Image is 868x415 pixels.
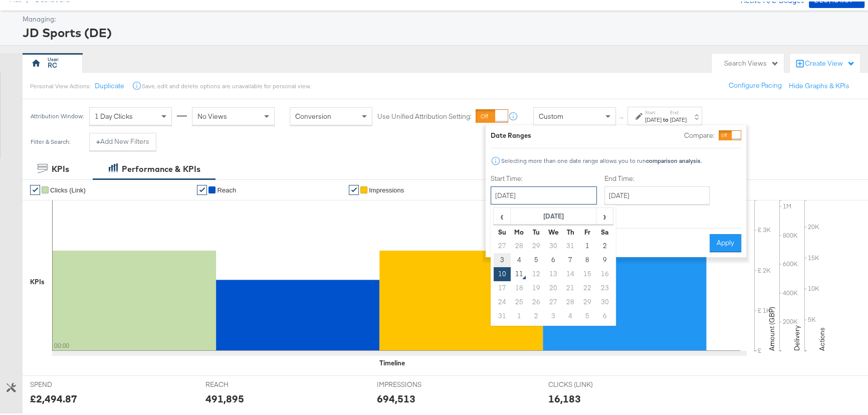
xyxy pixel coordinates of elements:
td: 5 [528,252,545,266]
td: 12 [528,266,545,280]
label: End: [670,108,687,114]
span: Conversion [295,110,331,119]
td: 4 [562,308,579,322]
button: Duplicate [95,80,124,89]
td: 18 [511,280,528,294]
label: Start Time: [491,172,597,182]
td: 2 [596,238,613,252]
div: KPIs [30,276,45,285]
td: 21 [562,280,579,294]
td: 23 [596,280,613,294]
div: Filter & Search: [30,137,71,144]
td: 1 [579,238,596,252]
span: Reach [217,185,236,192]
td: 4 [511,252,528,266]
strong: to [662,114,670,122]
div: JD Sports (DE) [23,23,862,40]
div: Date Ranges [491,129,531,139]
th: Th [562,224,579,238]
td: 16 [596,266,613,280]
td: 3 [545,308,562,322]
span: 1 Day Clicks [95,110,133,119]
a: ✔ [349,183,359,193]
th: Sa [596,224,613,238]
div: 491,895 [205,390,244,404]
th: Su [494,224,511,238]
td: 30 [545,238,562,252]
span: Impressions [369,185,404,192]
td: 29 [579,294,596,308]
td: 11 [511,266,528,280]
td: 20 [545,280,562,294]
text: Delivery [792,324,801,349]
td: 27 [494,238,511,252]
div: Create View [805,57,855,67]
span: No Views [197,110,227,119]
td: 6 [545,252,562,266]
button: Apply [710,233,741,251]
th: Fr [579,224,596,238]
div: Performance & KPIs [122,162,200,173]
span: CLICKS (LINK) [548,378,623,388]
td: 3 [494,252,511,266]
div: Attribution Window: [30,111,84,118]
td: 5 [579,308,596,322]
div: 694,513 [377,390,415,404]
td: 31 [562,238,579,252]
th: Mo [511,224,528,238]
span: IMPRESSIONS [377,378,452,388]
td: 7 [562,252,579,266]
div: Save, edit and delete options are unavailable for personal view. [142,81,311,89]
td: 28 [562,294,579,308]
span: Custom [539,110,563,119]
div: £2,494.87 [30,390,77,404]
td: 26 [528,294,545,308]
text: Amount (GBP) [767,305,776,349]
strong: comparison analysis [646,155,701,163]
td: 19 [528,280,545,294]
div: Managing: [23,13,862,23]
td: 8 [579,252,596,266]
td: 1 [511,308,528,322]
div: [DATE] [645,114,662,122]
td: 24 [494,294,511,308]
a: ✔ [197,183,207,193]
td: 14 [562,266,579,280]
td: 6 [596,308,613,322]
td: 2 [528,308,545,322]
td: 25 [511,294,528,308]
div: Search Views [724,57,779,67]
span: ‹ [494,207,510,222]
span: ↑ [617,115,626,118]
label: Use Unified Attribution Setting: [377,110,472,120]
span: Clicks (Link) [50,185,86,192]
td: 15 [579,266,596,280]
div: 16,183 [548,390,581,404]
span: › [597,207,612,222]
div: Selecting more than one date range allows you to run . [501,156,702,163]
button: Hide Graphs & KPIs [789,80,849,89]
button: Configure Pacing [722,75,789,93]
td: 28 [511,238,528,252]
div: RC [48,59,57,69]
span: REACH [205,378,281,388]
td: 29 [528,238,545,252]
button: +Add New Filters [89,131,156,149]
td: 13 [545,266,562,280]
td: 31 [494,308,511,322]
span: SPEND [30,378,105,388]
label: Start: [645,108,662,114]
td: 27 [545,294,562,308]
td: 10 [494,266,511,280]
text: Actions [817,326,826,349]
div: Timeline [379,357,405,366]
td: 30 [596,294,613,308]
strong: + [96,135,100,145]
div: [DATE] [670,114,687,122]
div: KPIs [52,162,69,173]
th: We [545,224,562,238]
td: 22 [579,280,596,294]
th: [DATE] [511,206,596,224]
td: 9 [596,252,613,266]
label: End Time: [604,172,714,182]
